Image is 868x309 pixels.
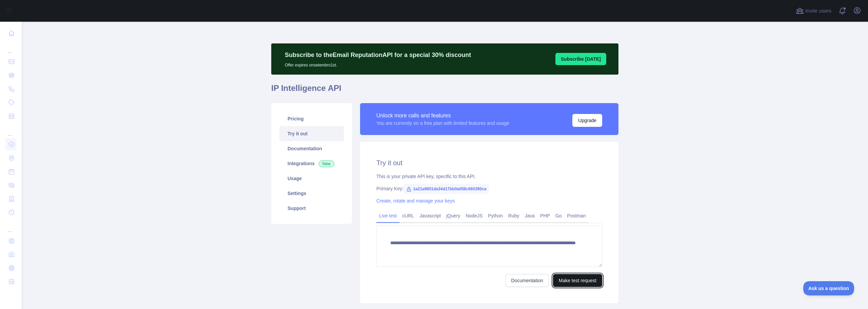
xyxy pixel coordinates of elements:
a: Integrations New [279,156,344,171]
a: jQuery [443,210,463,221]
div: You are currently on a free plan with limited features and usage [376,120,509,127]
a: NodeJS [463,210,485,221]
button: Subscribe [DATE] [555,53,606,65]
button: Upgrade [572,114,602,127]
div: Primary Key: [376,185,602,192]
p: Subscribe to the Email Reputation API for a special 30 % discount [285,50,471,60]
a: Postman [565,210,589,221]
div: ... [5,123,16,137]
a: Python [485,210,506,221]
a: Usage [279,171,344,186]
a: Pricing [279,111,344,126]
div: ... [5,41,16,54]
a: Create, rotate and manage your keys [376,198,455,204]
div: This is your private API key, specific to this API. [376,173,602,180]
div: ... [5,220,16,233]
a: Live test [376,210,399,221]
a: PHP [537,210,553,221]
span: Invite users [805,7,831,15]
h1: IP Intelligence API [271,83,618,99]
a: Try it out [279,126,344,141]
button: Invite users [794,5,833,16]
a: Javascript [417,210,443,221]
a: Documentation [506,274,549,287]
a: cURL [399,210,417,221]
button: Make test request [553,274,602,287]
span: 1a21a9601da34d17bb0a058c660390ca [403,184,489,194]
p: Offer expires on setembro 1st. [285,60,471,68]
a: Support [279,201,344,216]
h2: Try it out [376,158,602,168]
a: Ruby [506,210,522,221]
a: Go [553,210,565,221]
a: Java [522,210,538,221]
div: Unlock more calls and features [376,112,509,120]
a: Settings [279,186,344,201]
iframe: Toggle Customer Support [803,281,854,295]
a: Documentation [279,141,344,156]
span: New [319,160,334,167]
